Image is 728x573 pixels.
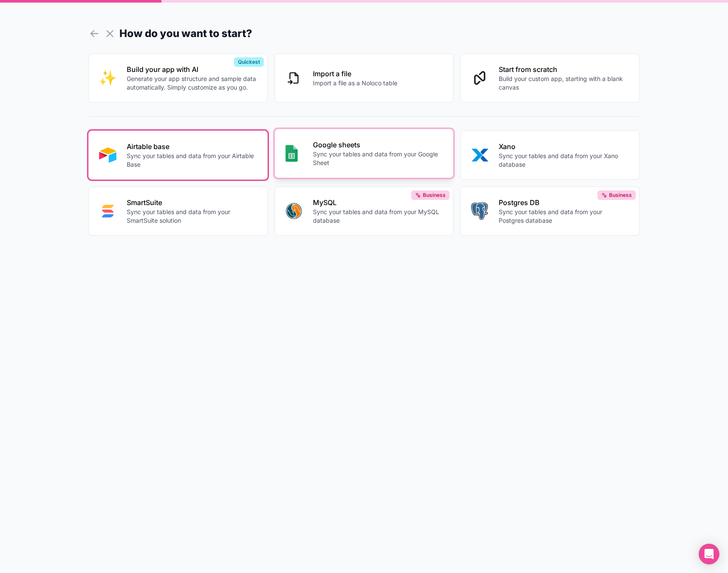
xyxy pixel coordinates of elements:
p: Sync your tables and data from your SmartSuite solution [127,208,257,225]
img: MYSQL [285,202,303,220]
p: Postgres DB [499,197,629,208]
img: GOOGLE_SHEETS [285,145,298,162]
img: INTERNAL_WITH_AI [99,69,116,87]
p: Sync your tables and data from your MySQL database [313,208,443,225]
button: SMART_SUITESmartSuiteSync your tables and data from your SmartSuite solution [88,187,268,236]
img: AIRTABLE [99,146,116,164]
p: Import a file [313,69,397,79]
p: Google sheets [313,140,443,150]
p: Sync your tables and data from your Postgres database [499,208,629,225]
button: XANOXanoSync your tables and data from your Xano database [460,131,640,180]
p: Start from scratch [499,64,629,75]
div: Quickest [234,57,264,67]
p: Sync your tables and data from your Google Sheet [313,150,443,167]
span: Business [609,192,632,199]
p: Build your custom app, starting with a blank canvas [499,75,629,92]
h1: How do you want to start? [88,26,640,41]
img: XANO [471,146,488,164]
p: Build your app with AI [127,64,257,75]
img: POSTGRES [471,202,488,220]
p: SmartSuite [127,197,257,208]
p: Generate your app structure and sample data automatically. Simply customize as you go. [127,75,257,92]
div: Open Intercom Messenger [699,544,719,564]
button: Start from scratchBuild your custom app, starting with a blank canvas [460,53,640,103]
button: Import a fileImport a file as a Noloco table [275,53,454,103]
p: MySQL [313,197,443,208]
button: INTERNAL_WITH_AIBuild your app with AIGenerate your app structure and sample data automatically. ... [88,53,268,103]
p: Xano [499,141,629,152]
p: Sync your tables and data from your Xano database [499,152,629,169]
p: Import a file as a Noloco table [313,79,397,87]
span: Business [423,192,446,199]
p: Airtable base [127,141,257,152]
button: MYSQLMySQLSync your tables and data from your MySQL databaseBusiness [275,187,454,236]
button: GOOGLE_SHEETSGoogle sheetsSync your tables and data from your Google Sheet [275,129,454,178]
p: Sync your tables and data from your Airtable Base [127,152,257,169]
img: SMART_SUITE [99,202,116,220]
button: AIRTABLEAirtable baseSync your tables and data from your Airtable Base [88,131,268,180]
button: POSTGRESPostgres DBSync your tables and data from your Postgres databaseBusiness [460,187,640,236]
